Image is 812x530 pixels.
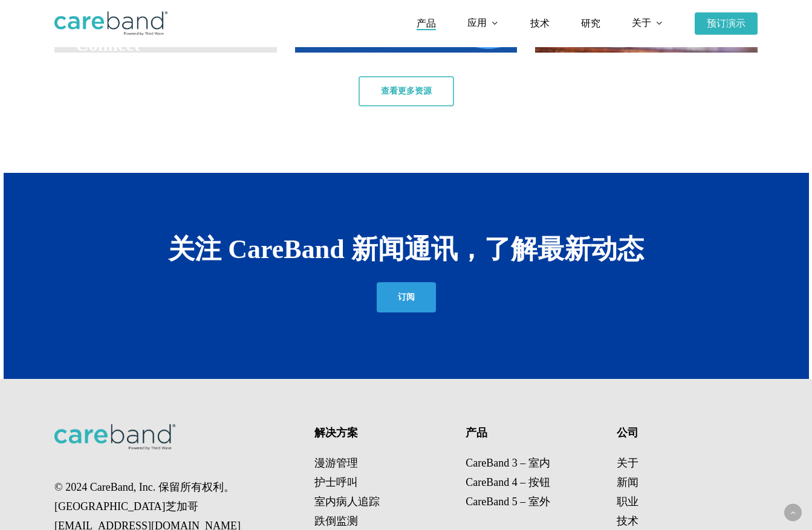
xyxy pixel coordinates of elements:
[314,427,358,439] font: 解决方案
[581,19,600,28] a: 研究
[617,457,638,469] a: 关于
[784,504,802,522] a: 返回顶部
[377,282,436,312] a: 订阅
[707,18,745,28] font: 预订演示
[314,457,358,469] font: 漫游管理
[530,18,550,28] font: 技术
[466,496,550,508] a: CareBand 5 – 室外
[417,18,436,28] font: 产品
[314,476,358,488] font: 护士呼叫
[466,476,550,488] a: CareBand 4 – 按钮
[359,76,454,106] a: 查看更多资源
[632,18,651,28] font: 关于
[168,234,643,264] font: 关注 CareBand 新闻通讯，了解最新动态
[381,86,432,95] font: 查看更多资源
[617,476,638,488] a: 新闻
[467,18,499,28] a: 应用
[467,18,487,28] font: 应用
[466,427,487,439] font: 产品
[54,500,198,512] font: [GEOGRAPHIC_DATA]芝加哥
[617,515,638,527] a: 技术
[530,19,550,28] a: 技术
[314,515,358,527] font: 跌倒监测
[695,19,758,28] a: 预订演示
[398,292,415,302] font: 订阅
[466,457,550,469] a: CareBand 3 – 室内
[314,496,380,508] font: 室内病人追踪
[617,496,638,508] a: 职业
[581,18,600,28] font: 研究
[632,18,663,28] a: 关于
[617,427,638,439] font: 公司
[417,19,436,28] a: 产品
[54,11,167,36] img: CareBand
[54,481,235,493] font: © 2024 CareBand, Inc. 保留所有权利。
